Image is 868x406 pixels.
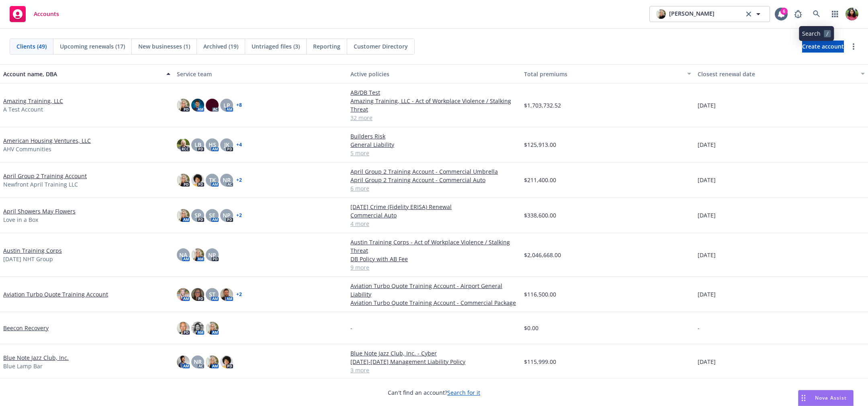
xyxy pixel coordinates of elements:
span: Love in a Box [3,215,38,224]
a: + 2 [236,178,242,183]
img: photo [220,355,233,368]
img: photo [206,355,219,368]
a: American Housing Ventures, LLC [3,136,91,145]
span: [PERSON_NAME] [669,9,714,19]
span: Accounts [34,11,59,17]
img: photo [177,322,190,335]
span: Customer Directory [354,42,408,51]
img: photo [177,138,190,151]
a: 32 more [350,114,518,122]
div: Closest renewal date [698,70,856,78]
span: Clients (49) [16,42,47,51]
span: ST [209,290,215,298]
img: photo [845,8,858,20]
img: photo [177,209,190,222]
a: April Group 2 Training Account - Commercial Auto [350,176,518,184]
span: [DATE] [698,101,716,110]
img: photo [191,99,204,112]
span: JK [224,140,229,149]
div: Service team [177,70,344,78]
a: Austin Training Corps - Act of Workplace Violence / Stalking Threat [350,238,518,255]
div: Total premiums [524,70,682,78]
a: Builders Risk [350,132,518,140]
span: Can't find an account? [388,388,480,397]
span: [DATE] [698,176,716,184]
a: AB/DB Test [350,88,518,97]
div: Account name, DBA [3,70,162,78]
a: + 2 [236,292,242,297]
span: NR [223,176,231,184]
button: Service team [174,64,347,83]
span: [DATE] [698,140,716,149]
img: photo [206,322,219,335]
a: Commercial Auto [350,211,518,219]
a: Aviation Turbo Quote Training Account [3,290,108,298]
span: Create account [802,39,844,54]
span: SP [194,211,201,219]
a: 5 more [350,149,518,157]
span: $211,400.00 [524,176,556,184]
span: $1,703,732.52 [524,101,561,110]
a: Blue Note Jazz Club, Inc. [3,353,69,362]
a: Amazing Training, LLC - Act of Workplace Violence / Stalking Threat [350,97,518,114]
span: $115,999.00 [524,357,556,366]
span: [DATE] [698,357,716,366]
span: Newfront April Training LLC [3,180,78,189]
span: - [698,324,700,332]
button: Closest renewal date [694,64,868,83]
img: photo [177,355,190,368]
span: $338,600.00 [524,211,556,219]
img: photo [220,288,233,301]
a: 6 more [350,184,518,193]
span: NP [208,251,216,259]
a: 4 more [350,219,518,228]
a: DB Policy with AB Fee [350,255,518,263]
span: $125,913.00 [524,140,556,149]
img: photo [177,288,190,301]
a: 9 more [350,263,518,272]
span: AHV Communities [3,145,51,153]
span: $2,046,668.00 [524,251,561,259]
span: [DATE] [698,211,716,219]
span: NR [194,357,202,366]
a: clear selection [744,9,753,19]
span: TK [209,176,216,184]
span: [DATE] [698,251,716,259]
span: Blue Lamp Bar [3,362,43,370]
span: [DATE] NHT Group [3,255,53,263]
a: + 2 [236,213,242,218]
a: Switch app [827,6,843,22]
span: Reporting [313,42,340,51]
button: Total premiums [521,64,694,83]
a: April Showers May Flowers [3,207,76,215]
span: Untriaged files (3) [252,42,300,51]
a: Beecon Recovery [3,324,49,332]
span: Nova Assist [815,394,847,401]
span: SE [209,211,215,219]
span: $0.00 [524,324,538,332]
img: photo [191,248,204,261]
span: $116,500.00 [524,290,556,298]
img: photo [177,174,190,187]
a: April Group 2 Training Account - Commercial Umbrella [350,167,518,176]
a: Blue Note Jazz Club, Inc. - Cyber [350,349,518,357]
span: [DATE] [698,290,716,298]
span: Archived (19) [203,42,238,51]
a: [DATE]-[DATE] Management Liability Policy [350,357,518,366]
a: Aviation Turbo Quote Training Account - Airport General Liability [350,282,518,298]
a: + 4 [236,142,242,147]
img: photo [191,174,204,187]
span: HS [209,140,216,149]
a: Amazing Training, LLC [3,97,63,105]
span: - [350,324,352,332]
img: photo [177,99,190,112]
img: photo [656,9,666,19]
a: more [849,42,858,51]
span: LB [194,140,201,149]
span: New businesses (1) [138,42,190,51]
button: Active policies [347,64,521,83]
